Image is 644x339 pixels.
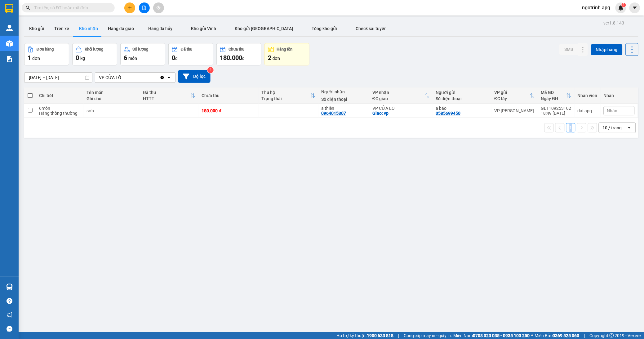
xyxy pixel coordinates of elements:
[143,96,190,101] div: HTTT
[242,56,245,61] span: đ
[39,111,80,116] div: Hàng thông thường
[87,96,137,101] div: Ghi chú
[5,4,13,13] img: logo-vxr
[167,75,171,80] svg: open
[259,87,318,104] th: Toggle SortBy
[356,26,387,31] span: Check sai tuyến
[7,312,12,318] span: notification
[436,106,488,111] div: a bảo
[142,6,146,10] span: file-add
[181,47,192,51] div: Đã thu
[436,96,488,101] div: Số điện thoại
[124,2,135,13] button: plus
[6,284,13,290] img: warehouse-icon
[6,56,13,62] img: solution-icon
[541,106,571,111] div: GL1109253102
[235,26,293,31] span: Kho gửi [GEOGRAPHIC_DATA]
[24,73,92,83] input: Select a date range.
[160,75,165,80] svg: Clear value
[216,43,261,65] button: Chưa thu180.000đ
[229,47,245,51] div: Chưa thu
[153,2,164,13] button: aim
[175,56,178,61] span: đ
[49,21,74,36] button: Trên xe
[72,43,117,65] button: Khối lượng0kg
[372,111,429,116] div: Giao: vp
[322,111,346,116] div: 0964015307
[87,90,137,95] div: Tên món
[312,26,337,31] span: Tổng kho gửi
[74,21,103,36] button: Kho nhận
[156,6,161,10] span: aim
[140,87,198,104] th: Toggle SortBy
[220,54,242,61] span: 180.000
[495,96,530,101] div: ĐC lấy
[322,97,366,102] div: Số điện thoại
[34,4,107,11] input: Tìm tên, số ĐT hoặc mã đơn
[454,332,530,339] span: Miền Nam
[591,44,623,55] button: Nhập hàng
[541,96,566,101] div: Ngày ĐH
[559,44,578,55] button: SMS
[372,106,429,111] div: VP CỬA LÒ
[99,74,121,81] div: VP CỬA LÒ
[143,90,190,95] div: Đã thu
[28,54,31,61] span: 1
[168,43,213,65] button: Đã thu0đ
[398,332,399,339] span: |
[495,90,530,95] div: VP gửi
[473,333,530,338] strong: 0708 023 035 - 0935 103 250
[262,90,310,95] div: Thu hộ
[80,56,85,61] span: kg
[7,298,12,304] span: question-circle
[191,26,216,31] span: Kho gửi Vinh
[87,108,137,113] div: sơn
[277,47,293,51] div: Hàng tồn
[268,54,271,61] span: 2
[32,56,40,61] span: đơn
[578,108,597,113] div: dai.apq
[535,332,580,339] span: Miền Bắc
[577,4,615,11] span: ngotrinh.apq
[618,5,624,11] img: icon-new-feature
[103,21,139,36] button: Hàng đã giao
[372,96,424,101] div: ĐC giao
[6,40,13,47] img: warehouse-icon
[322,89,366,94] div: Người nhận
[367,333,393,338] strong: 1900 633 818
[584,332,585,339] span: |
[262,96,310,101] div: Trạng thái
[541,111,571,116] div: 18:49 [DATE]
[202,93,255,98] div: Chưa thu
[39,106,80,111] div: 6 món
[76,54,79,61] span: 0
[122,74,122,81] input: Selected VP CỬA LÒ.
[604,20,624,26] div: ver 1.8.143
[6,25,13,31] img: warehouse-icon
[37,47,54,51] div: Đơn hàng
[172,54,175,61] span: 0
[202,108,255,113] div: 180.000 đ
[578,93,597,98] div: Nhân viên
[148,26,173,31] span: Hàng đã hủy
[139,2,150,13] button: file-add
[553,333,580,338] strong: 0369 525 060
[207,67,214,73] sup: 3
[273,56,280,61] span: đơn
[436,90,488,95] div: Người gửi
[264,43,309,65] button: Hàng tồn2đơn
[610,333,614,338] span: copyright
[491,87,538,104] th: Toggle SortBy
[128,56,137,61] span: món
[495,108,535,113] div: VP [PERSON_NAME]
[607,108,618,113] span: Nhãn
[627,125,632,130] svg: open
[26,6,30,10] span: search
[372,90,424,95] div: VP nhận
[538,87,575,104] th: Toggle SortBy
[623,3,625,7] span: 2
[531,334,533,337] span: ⚪️
[541,90,566,95] div: Mã GD
[322,106,366,111] div: a thiên
[7,326,12,332] span: message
